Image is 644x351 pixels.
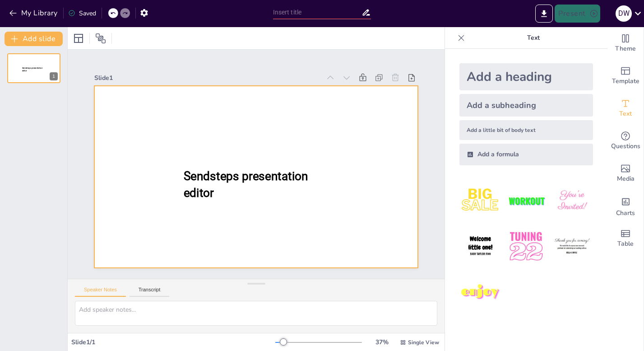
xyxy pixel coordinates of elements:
[71,338,275,346] div: Slide 1 / 1
[71,31,86,46] div: Layout
[505,225,547,267] img: 5.jpeg
[617,174,635,184] span: Media
[555,5,600,23] button: Present
[607,125,644,157] div: Get real-time input from your audience
[468,27,598,49] p: Text
[535,5,553,23] button: Export to PowerPoint
[68,9,96,18] div: Saved
[7,53,60,83] div: 1
[616,5,632,22] div: D W
[408,339,439,346] span: Single View
[95,33,106,44] span: Position
[459,94,593,117] div: Add a subheading
[94,74,320,82] div: Slide 1
[607,27,644,60] div: Change the overall theme
[459,144,593,165] div: Add a formula
[273,6,362,19] input: Insert title
[616,5,632,23] button: D W
[616,208,635,218] span: Charts
[617,239,634,249] span: Table
[459,225,501,267] img: 4.jpeg
[22,67,42,72] span: Sendsteps presentation editor
[130,287,170,297] button: Transcript
[607,190,644,222] div: Add charts and graphs
[505,180,547,222] img: 2.jpeg
[184,169,308,200] span: Sendsteps presentation editor
[459,120,593,140] div: Add a little bit of body text
[459,271,501,314] img: 7.jpeg
[607,92,644,125] div: Add text boxes
[607,157,644,190] div: Add images, graphics, shapes or video
[5,32,63,46] button: Add slide
[551,180,593,222] img: 3.jpeg
[459,63,593,90] div: Add a heading
[551,225,593,267] img: 6.jpeg
[612,76,639,86] span: Template
[607,222,644,255] div: Add a table
[611,141,640,151] span: Questions
[7,6,61,20] button: My Library
[615,44,636,54] span: Theme
[607,60,644,92] div: Add ready made slides
[50,72,58,80] div: 1
[75,287,126,297] button: Speaker Notes
[619,109,632,119] span: Text
[459,180,501,222] img: 1.jpeg
[371,338,393,346] div: 37 %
